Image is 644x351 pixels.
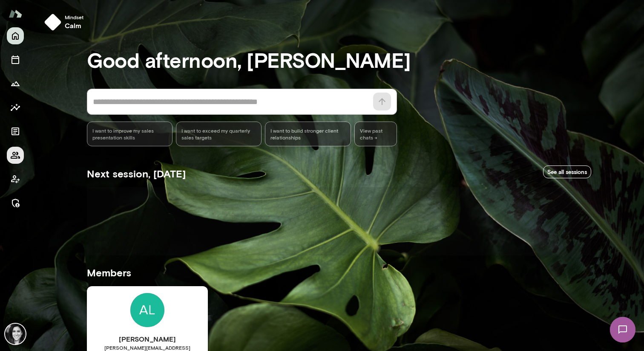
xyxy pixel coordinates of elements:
[41,10,90,34] button: Mindsetcalm
[44,14,61,31] img: mindset
[130,293,164,327] img: Jamie Albers
[7,27,24,44] button: Home
[7,123,24,140] button: Documents
[92,127,167,141] span: I want to improve my sales presentation skills
[181,127,256,141] span: I want to exceed my quarterly sales targets
[87,266,591,279] h5: Members
[7,171,24,188] button: Client app
[65,14,83,20] span: Mindset
[270,127,345,141] span: I want to build stronger client relationships
[7,51,24,68] button: Sessions
[7,147,24,164] button: Members
[87,167,186,180] h5: Next session, [DATE]
[87,334,208,344] h6: [PERSON_NAME]
[87,48,591,72] h3: Good afternoon, [PERSON_NAME]
[5,324,26,344] img: Jamie Albers
[65,20,83,31] h6: calm
[543,165,591,179] a: See all sessions
[176,122,262,146] div: I want to exceed my quarterly sales targets
[87,122,172,146] div: I want to improve my sales presentation skills
[7,75,24,92] button: Growth Plan
[354,122,397,146] span: View past chats ->
[7,194,24,212] button: Manage
[7,99,24,116] button: Insights
[265,122,351,146] div: I want to build stronger client relationships
[9,6,22,22] img: Mento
